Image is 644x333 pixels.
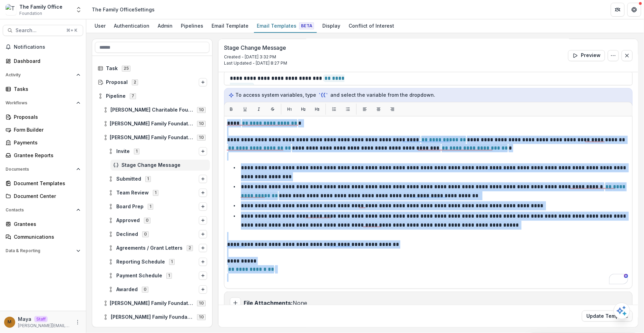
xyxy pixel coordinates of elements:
div: Team Review1Options [105,187,210,198]
button: Preview [568,50,605,61]
button: Options [199,189,207,197]
button: Options [199,216,207,225]
button: Options [199,147,207,155]
button: Options [608,50,619,61]
a: Conflict of Interest [346,19,397,33]
div: Reporting Schedule1Options [105,256,210,267]
button: Italic [253,104,264,115]
div: Dashboard [14,57,78,65]
div: [PERSON_NAME] Family Foundation [US_STATE]10 [100,118,210,129]
img: The Family Office [6,4,17,15]
div: Awarded0Options [105,284,210,295]
button: Close [622,50,633,61]
button: Options [199,244,207,252]
div: Grantee Reports [14,152,78,159]
a: Pipelines [178,19,206,33]
div: Agreements / Grant Letters2Options [105,242,210,254]
a: Grantees [3,218,83,230]
button: Options [199,272,207,280]
button: Open Activity [3,69,83,80]
span: 0 [142,231,149,237]
span: [PERSON_NAME] Charitable Foundation [110,107,193,113]
span: 10 [197,107,206,113]
span: [PERSON_NAME] Family Foundation [111,314,193,320]
span: 0 [144,218,150,223]
span: 1 [145,176,151,182]
span: Task [106,66,118,72]
span: 1 [169,259,175,265]
button: Open AI Assistant [614,303,630,319]
span: 1 [153,190,158,196]
div: The Family Office [19,3,62,10]
button: Bold [226,104,237,115]
span: Contacts [6,208,74,212]
p: Created - [DATE] 3:32 PM [224,54,287,60]
span: Awarded [116,287,138,293]
button: Options [199,285,207,294]
button: Open Documents [3,164,83,175]
span: Team Review [116,190,149,196]
span: [PERSON_NAME] Family Foundation [US_STATE] [110,135,193,141]
button: Get Help [627,3,641,17]
button: Strikethrough [267,104,278,115]
div: Form Builder [14,126,78,133]
div: [PERSON_NAME] Charitable Foundation10 [100,104,210,115]
span: 2 [187,245,193,251]
span: Stage Change Message [121,162,207,168]
div: Pipelines [178,21,206,31]
a: Proposals [3,111,83,123]
button: Align center [373,104,384,115]
div: Document Center [14,192,78,200]
div: Communications [14,233,78,240]
a: Email Template [209,19,251,33]
span: Data & Reporting [6,248,74,253]
span: 25 [122,66,130,71]
span: 10 [197,121,206,126]
p: To access system variables, type and select the variable from the dropdown. [228,91,628,99]
div: The Family Office Settings [92,6,155,13]
div: Stage Change Message [110,160,210,171]
button: Options [199,202,207,211]
p: Maya [18,315,31,323]
button: Open Data & Reporting [3,245,83,256]
span: Notifications [14,44,80,50]
p: Staff [34,316,48,322]
div: Tasks [14,85,78,93]
div: Document Templates [14,180,78,187]
span: Board Prep [116,204,144,210]
a: User [92,19,108,33]
div: Submitted1Options [105,173,210,184]
span: Payment Schedule [116,273,162,279]
button: Options [199,78,207,86]
span: 2 [132,79,138,85]
span: [PERSON_NAME] Family Foundation [US_STATE] [110,301,193,306]
div: [PERSON_NAME] Family Foundation10 [100,312,210,323]
div: [PERSON_NAME] Family Foundation [US_STATE]10 [100,132,210,143]
span: Pipeline [106,93,126,99]
span: 7 [130,93,136,99]
a: Dashboard [3,55,83,67]
button: H1 [284,104,295,115]
code: `{{` [318,92,329,99]
a: Document Center [3,190,83,202]
button: Options [199,175,207,183]
div: Declined0Options [105,229,210,240]
span: 1 [134,149,139,154]
a: Authentication [111,19,152,33]
div: Maya [8,320,12,324]
h3: Stage Change Message [224,45,287,51]
span: 1 [166,273,172,278]
button: List [342,104,353,115]
a: Communications [3,231,83,242]
div: Board Prep1Options [105,201,210,212]
p: None [244,299,307,307]
button: H2 [298,104,309,115]
span: Reporting Schedule [116,259,165,265]
strong: File Attachments: [244,299,293,306]
button: Search... [3,25,83,36]
div: User [92,21,108,31]
button: H3 [312,104,323,115]
div: Task25 [95,63,210,74]
div: Proposal2Options [95,77,210,88]
div: ⌘ + K [65,27,79,34]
